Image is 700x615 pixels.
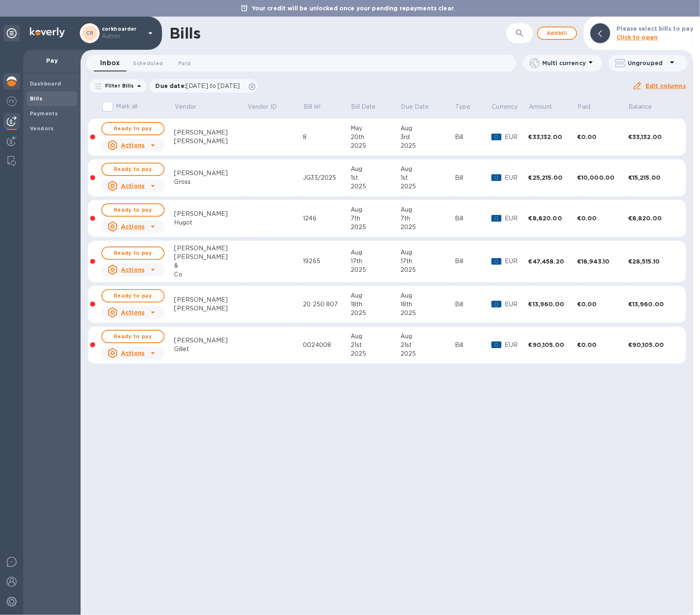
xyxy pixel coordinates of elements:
[492,102,518,111] p: Currency
[351,124,400,133] div: May
[351,291,400,300] div: Aug
[646,83,686,89] u: Edit columns
[351,173,400,182] div: 1st
[174,304,247,313] div: [PERSON_NAME]
[109,332,157,342] span: Ready to pay
[175,102,207,111] span: Vendor
[3,25,20,41] div: Unpin categories
[505,214,528,223] p: EUR
[303,257,350,266] div: 19265
[400,300,455,309] div: 18th
[537,27,577,40] button: Addbill
[400,257,455,266] div: 17th
[628,257,677,266] div: €28,515.10
[628,341,677,349] div: €90,105.00
[174,178,247,186] div: Gross
[528,214,577,222] div: €8,820.00
[351,341,400,349] div: 21st
[528,133,577,141] div: €33,132.00
[577,341,628,349] div: €0.00
[400,291,455,300] div: Aug
[455,102,481,111] span: Type
[577,300,628,308] div: €0.00
[169,24,200,42] h1: Bills
[351,257,400,266] div: 17th
[400,124,455,133] div: Aug
[400,309,455,317] div: 2025
[102,32,143,41] p: Admin
[174,210,247,218] div: [PERSON_NAME]
[455,102,470,111] p: Type
[156,82,244,90] p: Due date :
[400,266,455,274] div: 2025
[400,182,455,191] div: 2025
[304,102,321,111] p: Bill №
[628,173,677,182] div: €15,215.00
[86,30,94,36] b: CR
[400,248,455,257] div: Aug
[121,309,145,316] u: Actions
[109,291,157,301] span: Ready to pay
[174,128,247,137] div: [PERSON_NAME]
[149,79,258,93] div: Due date:[DATE] to [DATE]
[400,133,455,142] div: 3rd
[109,205,157,215] span: Ready to pay
[351,102,376,111] p: Bill Date
[351,309,400,317] div: 2025
[528,300,577,308] div: €13,960.00
[577,133,628,141] div: €0.00
[186,83,240,89] span: [DATE] to [DATE]
[174,218,247,227] div: Hugot
[528,173,577,182] div: €25,215.00
[505,300,528,309] p: EUR
[121,223,145,230] u: Actions
[617,34,658,41] b: Click to open
[252,5,455,12] b: Your credit will be unlocked once your pending repayments clear.
[116,102,138,111] p: Mark all
[174,270,247,279] div: Co
[455,341,491,349] div: Bill
[102,82,134,89] p: Filter Bills
[351,223,400,232] div: 2025
[351,349,400,358] div: 2025
[102,26,143,41] p: corkhoarder
[30,81,61,87] b: Dashboard
[174,261,247,270] div: &
[505,341,528,349] p: EUR
[505,173,528,182] p: EUR
[401,102,429,111] p: Due Date
[629,102,652,111] p: Balance
[351,182,400,191] div: 2025
[351,332,400,341] div: Aug
[109,248,157,258] span: Ready to pay
[351,266,400,274] div: 2025
[30,95,42,102] b: Bills
[455,257,491,266] div: Bill
[121,266,145,273] u: Actions
[351,102,386,111] span: Bill Date
[528,341,577,349] div: €90,105.00
[174,253,247,261] div: [PERSON_NAME]
[529,102,563,111] span: Amount
[455,214,491,223] div: Bill
[303,214,350,223] div: 1246
[400,332,455,341] div: Aug
[401,102,440,111] span: Due Date
[174,169,247,178] div: [PERSON_NAME]
[101,163,165,176] button: Ready to pay
[455,300,491,309] div: Bill
[304,102,332,111] span: Bill №
[628,214,677,222] div: €8,820.00
[351,205,400,214] div: Aug
[351,133,400,142] div: 20th
[629,102,663,111] span: Balance
[505,257,528,266] p: EUR
[121,142,145,149] u: Actions
[351,248,400,257] div: Aug
[101,289,165,303] button: Ready to pay
[121,183,145,189] u: Actions
[577,214,628,222] div: €0.00
[628,300,677,308] div: €13,960.00
[303,173,350,182] div: JG33/2025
